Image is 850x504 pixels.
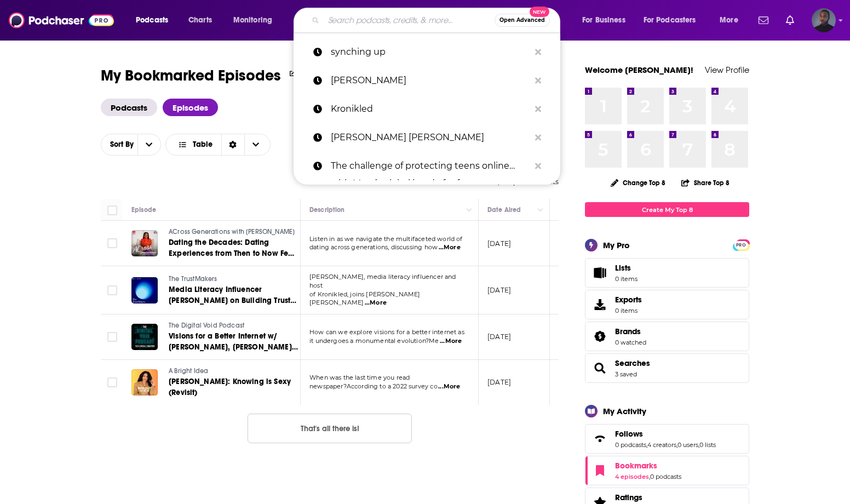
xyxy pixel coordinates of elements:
[169,331,298,374] span: Visions for a Better Internet w/ [PERSON_NAME], [PERSON_NAME], [PERSON_NAME], and [PERSON_NAME]
[589,297,611,312] span: Exports
[585,65,693,75] a: Welcome [PERSON_NAME]!
[604,176,672,190] button: Change Top 8
[169,322,244,329] span: The Digital Void Podcast
[615,295,642,305] span: Exports
[647,441,676,449] a: 4 creators
[169,275,217,283] span: The TrustMakers
[589,463,611,478] a: Bookmarks
[812,8,836,32] span: Logged in as jarryd.boyd
[734,240,748,249] a: PRO
[615,461,657,471] span: Bookmarks
[169,377,291,397] span: [PERSON_NAME]: Knowing is Sexy (Revisit)
[101,99,157,116] a: Podcasts
[487,377,511,387] p: [DATE]
[169,285,296,316] span: Media Literacy Influencer [PERSON_NAME] on Building Trust Through Transparency
[131,203,156,216] div: Episode
[585,424,749,454] span: Follows
[169,284,299,306] a: Media Literacy Influencer [PERSON_NAME] on Building Trust Through Transparency
[285,66,325,81] button: Export
[309,328,464,336] span: How can we explore visions for a better internet as
[712,12,752,29] button: open menu
[221,134,244,155] div: Sort Direction
[331,38,530,66] p: synching up
[754,11,773,30] a: Show notifications dropdown
[169,367,208,375] span: A Bright Idea
[615,263,638,273] span: Lists
[575,12,639,29] button: open menu
[233,13,272,28] span: Monitoring
[193,141,213,148] span: Table
[615,275,638,283] span: 0 items
[782,11,799,30] a: Show notifications dropdown
[331,152,530,180] p: The challenge of protecting teens online with Meta’s global head of safety
[294,95,560,123] a: Kronikled
[615,339,646,346] a: 0 watched
[615,461,681,471] a: Bookmarks
[331,95,530,123] p: Kronikled
[698,441,699,449] span: ,
[650,473,681,480] a: 0 podcasts
[603,240,630,250] div: My Pro
[615,473,649,480] a: 4 episodes
[248,414,412,443] button: Nothing here.
[463,204,476,217] button: Column Actions
[615,429,643,439] span: Follows
[603,406,646,416] div: My Activity
[720,13,738,28] span: More
[615,370,637,378] a: 3 saved
[585,322,749,351] span: Brands
[582,13,625,28] span: For Business
[294,66,560,95] a: [PERSON_NAME]
[487,285,511,295] p: [DATE]
[309,273,456,289] span: [PERSON_NAME], media literacy influencer and host
[107,285,117,295] span: Toggle select row
[677,441,698,449] a: 0 users
[585,290,749,319] a: Exports
[165,134,271,156] button: Choose View
[365,299,387,307] span: ...More
[294,38,560,66] a: synching up
[615,327,641,336] span: Brands
[101,141,137,148] span: Sort By
[181,12,219,29] a: Charts
[585,456,749,485] span: Bookmarks
[487,239,511,248] p: [DATE]
[309,337,439,345] span: it undergoes a monumental evolution?Me
[615,358,650,368] a: Searches
[615,307,642,314] span: 0 items
[309,382,438,390] span: newspaper?According to a 2022 survey co
[136,13,168,28] span: Podcasts
[9,10,114,31] img: Podchaser - Follow, Share and Rate Podcasts
[681,172,730,193] button: Share Top 8
[169,228,295,236] span: ACross Generations with [PERSON_NAME]
[676,441,677,449] span: ,
[499,18,545,23] span: Open Advanced
[589,329,611,344] a: Brands
[169,376,299,398] a: [PERSON_NAME]: Knowing is Sexy (Revisit)
[812,8,836,32] button: Show profile menu
[163,99,218,116] a: Episodes
[169,274,299,284] a: The TrustMakers
[169,366,299,376] a: A Bright Idea
[589,265,611,280] span: Lists
[107,332,117,342] span: Toggle select row
[487,203,521,216] div: Date Aired
[128,12,182,29] button: open menu
[294,123,560,152] a: [PERSON_NAME] [PERSON_NAME]
[169,227,299,237] a: ACross Generations with [PERSON_NAME]
[487,332,511,341] p: [DATE]
[309,374,410,381] span: When was the last time you read
[188,13,212,28] span: Charts
[615,492,675,502] a: Ratings
[534,204,547,217] button: Column Actions
[169,237,299,259] a: Dating the Decades: Dating Experiences from Then to Now Feat. Ms. [PERSON_NAME] and [PERSON_NAME]
[107,238,117,248] span: Toggle select row
[530,7,549,17] span: New
[615,429,716,439] a: Follows
[589,360,611,376] a: Searches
